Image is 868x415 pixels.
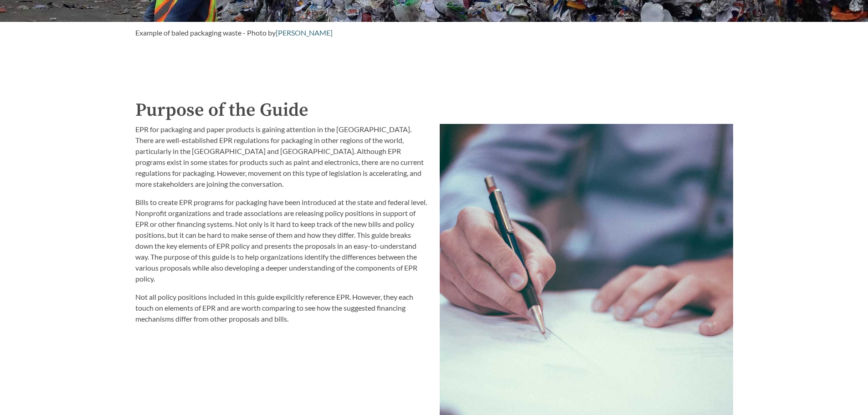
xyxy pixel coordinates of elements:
span: Example of baled packaging waste - Photo by [135,28,276,37]
a: [PERSON_NAME] [276,28,333,37]
h2: Purpose of the Guide [135,97,733,124]
p: Bills to create EPR programs for packaging have been introduced at the state and federal level. N... [135,197,429,284]
p: EPR for packaging and paper products is gaining attention in the [GEOGRAPHIC_DATA]. There are wel... [135,124,429,190]
p: Not all policy positions included in this guide explicitly reference EPR. However, they each touc... [135,292,429,324]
